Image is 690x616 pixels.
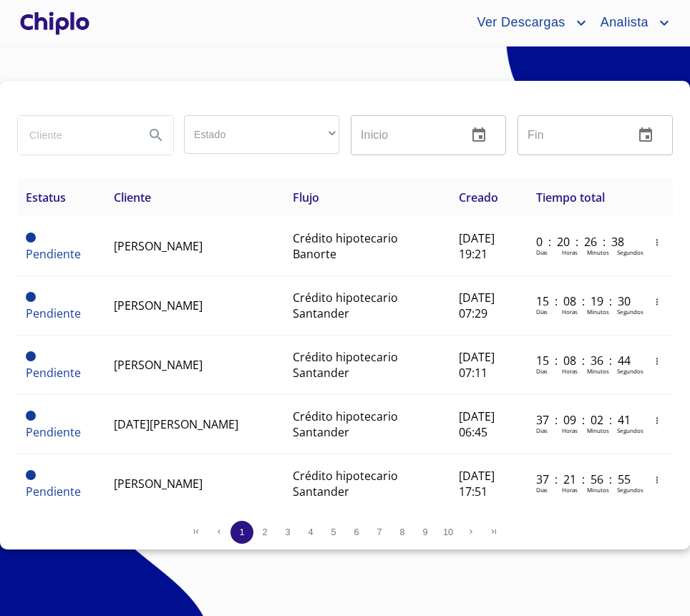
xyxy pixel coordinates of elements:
[536,248,548,256] p: Dias
[562,248,578,256] p: Horas
[139,118,173,152] button: Search
[536,308,548,316] p: Dias
[322,521,345,544] button: 5
[562,367,578,375] p: Horas
[562,308,578,316] p: Horas
[562,486,578,494] p: Horas
[459,468,495,499] span: [DATE] 17:51
[536,190,605,205] span: Tiempo total
[299,521,322,544] button: 4
[459,230,495,262] span: [DATE] 19:21
[459,409,495,440] span: [DATE] 06:45
[536,412,633,428] p: 37 : 09 : 02 : 41
[293,230,398,262] span: Crédito hipotecario Banorte
[276,521,299,544] button: 3
[368,521,391,544] button: 7
[293,468,398,499] span: Crédito hipotecario Santander
[617,248,643,256] p: Segundos
[459,349,495,381] span: [DATE] 07:11
[253,521,276,544] button: 2
[399,527,404,537] span: 8
[443,527,453,537] span: 10
[536,367,548,375] p: Dias
[18,116,133,155] input: search
[345,521,368,544] button: 6
[331,527,336,537] span: 5
[26,484,81,499] span: Pendiente
[114,416,238,432] span: [DATE][PERSON_NAME]
[293,290,398,321] span: Crédito hipotecario Santander
[114,190,151,205] span: Cliente
[26,365,81,381] span: Pendiente
[26,424,81,440] span: Pendiente
[285,527,290,537] span: 3
[590,11,656,34] span: Analista
[587,308,609,316] p: Minutos
[617,308,643,316] p: Segundos
[536,486,548,494] p: Dias
[26,470,36,480] span: Pendiente
[26,190,66,205] span: Estatus
[26,246,81,262] span: Pendiente
[536,293,633,309] p: 15 : 08 : 19 : 30
[26,305,81,321] span: Pendiente
[376,527,382,537] span: 7
[536,426,548,434] p: Dias
[536,234,633,250] p: 0 : 20 : 26 : 38
[459,190,498,205] span: Creado
[466,11,572,34] span: Ver Descargas
[466,11,589,34] button: account of current user
[414,521,437,544] button: 9
[587,486,609,494] p: Minutos
[26,233,36,243] span: Pendiente
[293,190,319,205] span: Flujo
[459,290,495,321] span: [DATE] 07:29
[114,238,203,254] span: [PERSON_NAME]
[26,292,36,302] span: Pendiente
[590,11,673,34] button: account of current user
[354,527,359,537] span: 6
[230,521,253,544] button: 1
[422,527,427,537] span: 9
[617,367,643,375] p: Segundos
[308,527,313,537] span: 4
[239,527,244,537] span: 1
[536,471,633,487] p: 37 : 21 : 56 : 55
[114,357,203,373] span: [PERSON_NAME]
[262,527,267,537] span: 2
[437,521,460,544] button: 10
[114,298,203,313] span: [PERSON_NAME]
[587,426,609,434] p: Minutos
[617,486,643,494] p: Segundos
[184,115,339,154] div: ​
[293,349,398,381] span: Crédito hipotecario Santander
[587,367,609,375] p: Minutos
[114,476,203,492] span: [PERSON_NAME]
[26,351,36,361] span: Pendiente
[587,248,609,256] p: Minutos
[617,426,643,434] p: Segundos
[562,426,578,434] p: Horas
[391,521,414,544] button: 8
[293,409,398,440] span: Crédito hipotecario Santander
[536,353,633,368] p: 15 : 08 : 36 : 44
[26,411,36,421] span: Pendiente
